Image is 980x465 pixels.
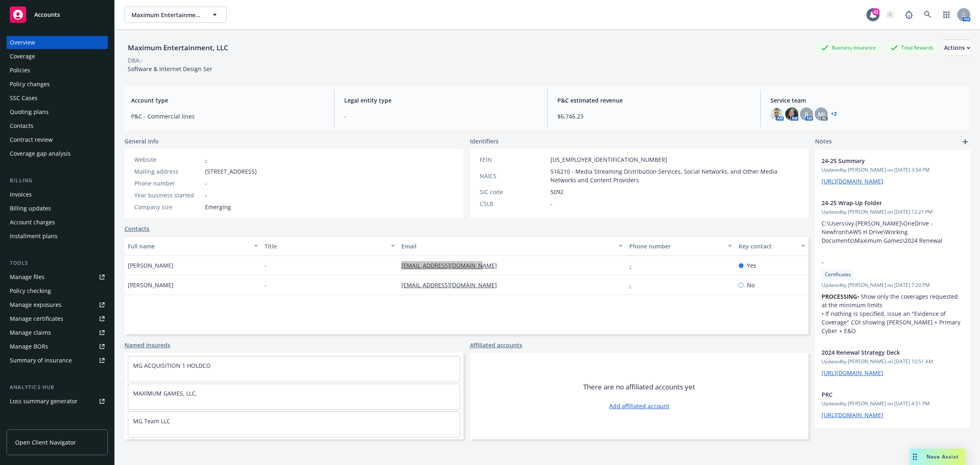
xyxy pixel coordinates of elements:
button: Full name [125,236,261,256]
span: [STREET_ADDRESS] [205,167,257,176]
strong: PROCESSING [822,293,857,300]
a: Policy checking [7,284,108,297]
span: - [265,281,267,289]
div: Loss summary generator [10,395,78,408]
div: Policy checking [10,284,51,297]
a: MG Team LLC [133,417,170,425]
a: Manage certificates [7,312,108,325]
div: Maximum Entertainment, LLC [125,42,232,53]
span: Nova Assist [927,453,959,460]
button: Key contact [735,236,808,256]
div: Manage claims [10,326,51,339]
a: [EMAIL_ADDRESS][DOMAIN_NAME] [401,281,503,289]
div: Title [265,242,386,250]
div: Coverage [10,50,35,63]
div: Manage certificates [10,312,63,325]
a: +2 [831,112,837,116]
a: Add affiliated account [609,402,669,410]
div: Email [401,242,614,250]
button: Phone number [626,236,735,256]
div: 2024 Renewal Strategy DeckUpdatedby [PERSON_NAME] on [DATE] 10:51 AM[URL][DOMAIN_NAME] [815,342,970,384]
a: Start snowing [882,7,898,23]
span: Updated by [PERSON_NAME] on [DATE] 7:20 PM [822,282,964,289]
a: Invoices [7,188,108,201]
img: photo [771,107,784,121]
button: Email [398,236,626,256]
a: Policies [7,64,108,77]
span: 516210 - Media Streaming Distribution Services, Social Networks, and Other Media Networks and Con... [550,167,799,184]
div: FEIN [480,155,547,164]
div: -CertificatesUpdatedby [PERSON_NAME] on [DATE] 7:20 PMPROCESSING• Show only the coverages request... [815,251,970,342]
div: Summary of insurance [10,354,72,367]
button: Maximum Entertainment, LLC [125,7,227,23]
div: Invoices [10,188,32,201]
span: - [205,191,207,199]
div: Quoting plans [10,105,49,118]
div: Year business started [134,191,202,199]
a: - [629,281,638,289]
span: There are no affiliated accounts yet [583,382,695,392]
div: Overview [10,36,35,49]
a: Manage exposures [7,298,108,311]
span: P&C estimated revenue [557,96,751,105]
span: Updated by [PERSON_NAME] on [DATE] 4:51 PM [822,400,964,407]
span: Emerging [205,203,231,211]
div: Mailing address [134,167,202,176]
a: Search [920,7,936,23]
span: Legal entity type [344,96,537,105]
a: Loss summary generator [7,395,108,408]
a: Contract review [7,133,108,146]
a: Contacts [7,119,108,132]
span: Accounts [34,11,60,18]
a: Manage files [7,271,108,284]
a: Report a Bug [901,7,917,23]
div: SIC code [480,188,547,196]
span: - [344,112,537,121]
div: Analytics hub [7,383,108,391]
div: Drag to move [910,449,920,465]
div: Total Rewards [886,42,938,53]
div: Key contact [739,242,796,250]
div: PRCUpdatedby [PERSON_NAME] on [DATE] 4:51 PM[URL][DOMAIN_NAME] [815,384,970,426]
span: Software & Internet Design Ser [128,65,212,73]
span: Updated by [PERSON_NAME] on [DATE] 12:21 PM [822,208,964,216]
a: Policy changes [7,78,108,91]
a: Coverage gap analysis [7,147,108,160]
div: NAICS [480,172,547,180]
div: SSC Cases [10,92,38,105]
div: Policy changes [10,78,50,91]
span: JJ [805,110,808,118]
a: Manage BORs [7,340,108,353]
a: Manage claims [7,326,108,339]
span: 24-25 Wrap-Up Folder [822,199,942,207]
span: - [550,199,552,208]
a: Overview [7,36,108,49]
span: Updated by [PERSON_NAME] on [DATE] 10:51 AM [822,358,964,365]
button: Actions [944,40,970,56]
span: 5092 [550,188,563,196]
div: 24-25 SummaryUpdatedby [PERSON_NAME] on [DATE] 3:54 PM[URL][DOMAIN_NAME] [815,150,970,192]
div: Phone number [134,179,202,188]
div: Manage BORs [10,340,48,353]
a: - [205,156,207,163]
span: [US_EMPLOYER_IDENTIFICATION_NUMBER] [550,155,667,164]
a: [URL][DOMAIN_NAME] [822,177,883,185]
div: Manage files [10,271,45,284]
div: Account charges [10,216,55,229]
span: Identifiers [470,137,499,145]
span: C:\Users\ivy.[PERSON_NAME]\OneDrive - Newfront\AWS H Drive\Working Documents\Maximum Games\2024 R... [822,219,942,244]
div: Contract review [10,133,53,146]
a: Named insureds [125,341,170,349]
div: 24-25 Wrap-Up FolderUpdatedby [PERSON_NAME] on [DATE] 12:21 PMC:\Users\ivy.[PERSON_NAME]\OneDrive... [815,192,970,251]
a: MAXIMUM GAMES, LLC. [133,389,197,397]
div: Phone number [629,242,723,250]
span: No [747,281,755,289]
span: $6,746.23 [557,112,751,121]
span: - [205,179,207,188]
span: [PERSON_NAME] [128,261,174,270]
a: Installment plans [7,230,108,243]
a: SSC Cases [7,92,108,105]
button: Nova Assist [910,449,965,465]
